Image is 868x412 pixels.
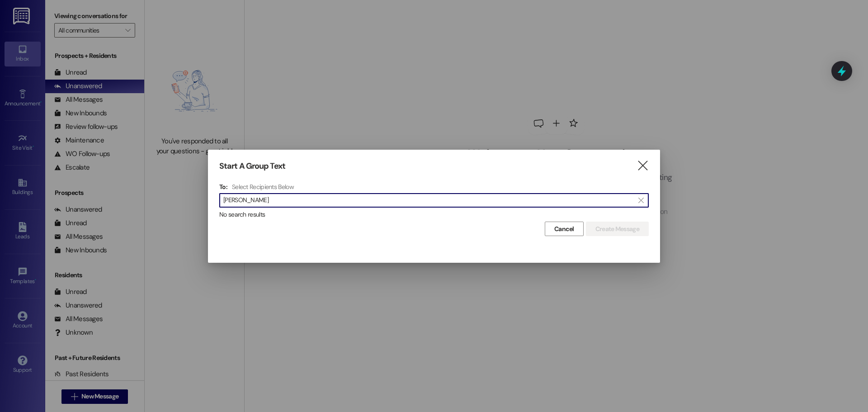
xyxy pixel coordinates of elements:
button: Clear text [634,194,648,207]
span: Create Message [595,224,639,234]
button: Cancel [545,222,584,236]
div: No search results [219,210,649,219]
h3: To: [219,183,227,191]
h4: Select Recipients Below [232,183,294,191]
h3: Start A Group Text [219,161,285,171]
button: Create Message [586,222,649,236]
i:  [637,161,649,170]
input: Search for any contact or apartment [223,194,634,207]
span: Cancel [554,224,574,234]
i:  [638,197,643,204]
